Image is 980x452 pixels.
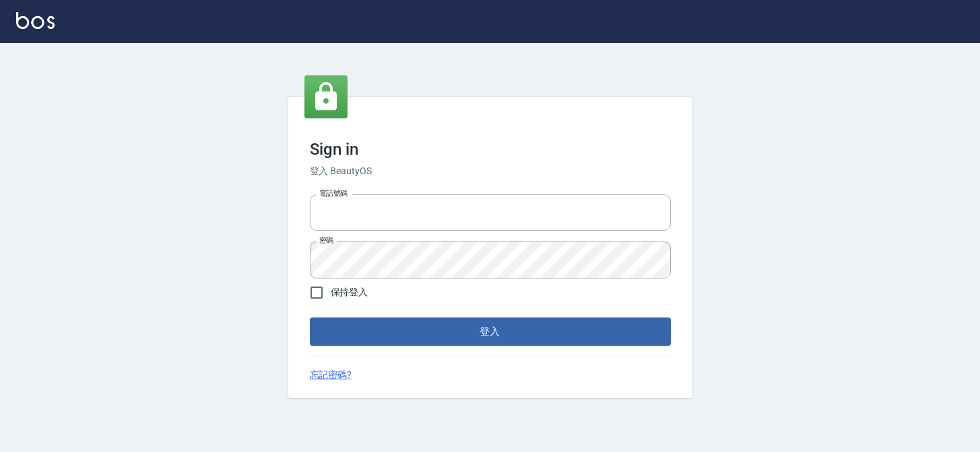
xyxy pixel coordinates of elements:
[310,164,671,178] h6: 登入 BeautyOS
[310,140,671,159] h3: Sign in
[319,235,333,246] label: 密碼
[319,188,348,198] label: 電話號碼
[310,368,352,382] a: 忘記密碼?
[16,12,55,29] img: Logo
[331,285,368,299] span: 保持登入
[310,317,671,346] button: 登入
